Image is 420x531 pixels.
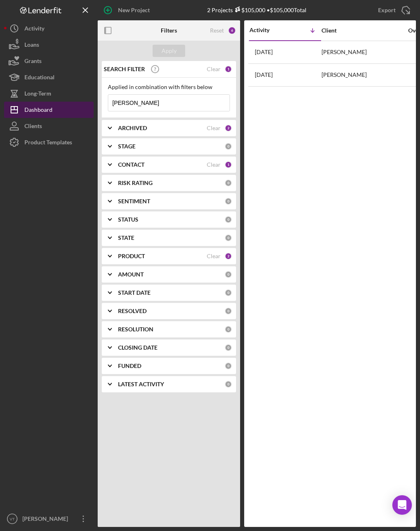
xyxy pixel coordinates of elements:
[4,20,94,37] button: Activity
[24,37,39,55] div: Loans
[225,344,232,351] div: 0
[233,7,265,13] div: $105,000
[207,125,221,131] div: Clear
[118,198,150,205] b: SENTIMENT
[225,271,232,278] div: 0
[225,307,232,315] div: 0
[322,41,403,63] div: [PERSON_NAME]
[225,124,232,132] div: 2
[225,381,232,388] div: 0
[210,27,224,34] div: Reset
[98,2,158,18] button: New Project
[225,161,232,168] div: 1
[118,308,147,314] b: RESOLVED
[4,511,94,527] button: VT[PERSON_NAME]
[20,511,73,529] div: [PERSON_NAME]
[207,66,221,72] div: Clear
[118,253,145,259] b: PRODUCT
[118,381,164,387] b: LATEST ACTIVITY
[118,363,141,369] b: FUNDED
[162,45,177,57] div: Apply
[4,118,94,134] button: Clients
[4,85,94,102] button: Long-Term
[118,235,134,241] b: STATE
[4,37,94,53] button: Loans
[24,85,51,104] div: Long-Term
[10,517,15,521] text: VT
[118,216,138,223] b: STATUS
[4,53,94,69] button: Grants
[225,216,232,223] div: 0
[228,26,236,35] div: 6
[225,252,232,260] div: 2
[225,234,232,242] div: 0
[118,271,144,278] b: AMOUNT
[207,7,306,13] div: 2 Projects • $105,000 Total
[24,69,55,87] div: Educational
[378,2,396,18] div: Export
[322,27,403,34] div: Client
[118,2,150,18] div: New Project
[118,180,153,186] b: RISK RATING
[225,198,232,205] div: 0
[207,161,221,168] div: Clear
[118,161,144,168] b: CONTACT
[104,66,145,72] b: SEARCH FILTER
[322,64,403,86] div: [PERSON_NAME]
[4,69,94,85] button: Educational
[24,20,44,39] div: Activity
[118,125,147,131] b: ARCHIVED
[118,326,153,333] b: RESOLUTION
[118,143,136,150] b: STAGE
[225,326,232,333] div: 0
[225,179,232,187] div: 0
[24,102,52,120] div: Dashboard
[255,72,273,78] time: 2023-05-08 22:32
[161,27,177,34] b: Filters
[207,253,221,259] div: Clear
[153,45,185,57] button: Apply
[225,143,232,150] div: 0
[255,49,273,55] time: 2025-09-25 16:13
[225,65,232,73] div: 1
[392,495,412,515] div: Open Intercom Messenger
[4,134,94,150] button: Product Templates
[118,344,157,351] b: CLOSING DATE
[249,27,285,33] div: Activity
[24,118,42,136] div: Clients
[118,289,151,296] b: START DATE
[108,84,230,90] div: Applied in combination with filters below
[225,362,232,370] div: 0
[4,102,94,118] button: Dashboard
[24,134,72,152] div: Product Templates
[24,53,42,71] div: Grants
[370,2,416,18] button: Export
[225,289,232,296] div: 0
